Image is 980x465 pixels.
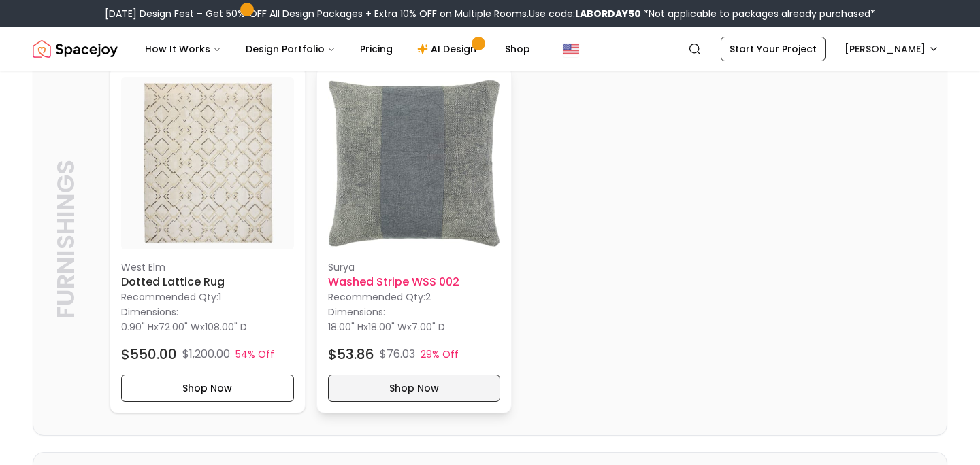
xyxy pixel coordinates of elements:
a: Washed Stripe WSS 002 imageSuryaWashed Stripe WSS 002Recommended Qty:2Dimensions:18.00" Hx18.00" ... [316,65,512,413]
p: 54% Off [235,347,274,361]
a: AI Design [406,35,491,63]
h4: $550.00 [121,345,177,364]
span: 18.00" W [368,320,407,334]
nav: Main [134,35,541,63]
p: 29% Off [421,347,459,361]
button: [PERSON_NAME] [836,37,947,61]
button: Shop Now [328,375,501,402]
img: Spacejoy Logo [33,35,118,63]
a: Start Your Project [721,37,826,61]
span: 18.00" H [328,320,363,334]
p: Surya [328,260,501,274]
p: Dimensions: [328,304,385,320]
h6: Washed Stripe WSS 002 [328,274,501,290]
span: 7.00" D [412,320,445,334]
img: United States [563,41,579,57]
div: [DATE] Design Fest – Get 50% OFF All Design Packages + Extra 10% OFF on Multiple Rooms. [105,7,875,20]
nav: Global [33,27,947,71]
h6: Dotted Lattice Rug [121,274,294,290]
a: Spacejoy [33,35,118,63]
img: Dotted Lattice Rug image [121,77,294,249]
div: Washed Stripe WSS 002 [316,65,512,413]
p: Dimensions: [121,304,178,320]
a: Pricing [349,35,404,63]
button: How It Works [134,35,232,63]
span: 0.90" H [121,320,154,334]
p: Furnishings [52,76,80,402]
p: West Elm [121,260,294,274]
a: Shop [494,35,541,63]
span: 108.00" D [205,320,247,334]
span: *Not applicable to packages already purchased* [641,7,875,20]
div: Dotted Lattice Rug [110,65,306,413]
img: Washed Stripe WSS 002 image [328,77,501,249]
p: Recommended Qty: 2 [328,290,501,304]
p: Recommended Qty: 1 [121,290,294,304]
h4: $53.86 [328,345,374,364]
button: Design Portfolio [235,35,346,63]
span: Use code: [529,7,641,20]
p: $1,200.00 [182,346,230,362]
b: LABORDAY50 [575,7,641,20]
button: Shop Now [121,375,294,402]
p: x x [121,320,247,334]
p: x x [328,320,445,334]
span: 72.00" W [159,320,200,334]
p: $76.03 [380,346,415,362]
a: Dotted Lattice Rug imageWest ElmDotted Lattice RugRecommended Qty:1Dimensions:0.90" Hx72.00" Wx10... [110,65,306,413]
